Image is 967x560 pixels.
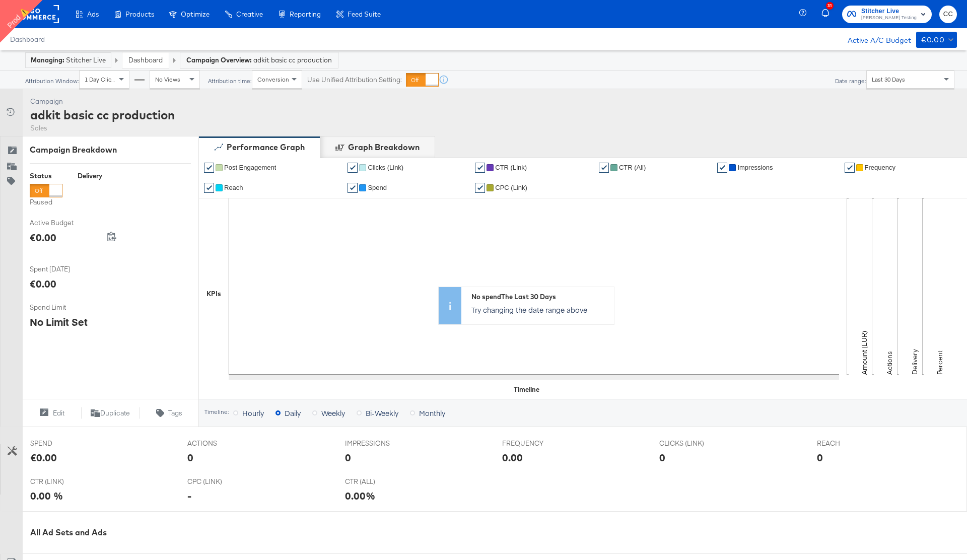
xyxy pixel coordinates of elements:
div: Status [30,171,62,181]
span: Duplicate [100,408,130,418]
span: Spent [DATE] [30,264,105,274]
span: Reporting [290,10,321,18]
div: €0.00 [921,34,944,46]
div: No Limit Set [30,315,88,329]
a: ✔ [599,163,609,173]
div: Delivery [78,171,102,181]
span: Clicks (Link) [368,164,403,171]
a: Dashboard [10,35,45,43]
div: - [187,488,191,503]
div: 0 [345,450,351,465]
span: Frequency [865,164,895,171]
div: €0.00 [30,450,57,465]
button: Stitcher Live[PERSON_NAME] Testing [842,6,932,23]
div: No spend The Last 30 Days [471,292,609,302]
span: adkit basic cc production [253,55,332,65]
span: Optimize [181,10,210,18]
button: €0.00 [916,32,957,48]
div: All Ad Sets and Ads [30,527,967,538]
div: Sales [30,123,175,133]
label: Use Unified Attribution Setting: [307,75,402,85]
div: 0 [817,450,823,465]
span: CC [943,9,953,20]
span: [PERSON_NAME] Testing [861,14,917,22]
span: Active Budget [30,218,105,228]
a: ✔ [475,183,485,193]
p: Try changing the date range above [471,305,609,315]
div: 31 [826,2,834,10]
span: Feed Suite [348,10,381,18]
div: Performance Graph [227,142,305,153]
span: Spend [368,184,387,191]
span: Monthly [419,408,445,418]
span: Hourly [242,408,264,418]
span: CTR (LINK) [30,477,106,486]
a: ✔ [348,183,358,193]
span: No Views [155,76,180,83]
span: SPEND [30,439,106,448]
a: ✔ [475,163,485,173]
span: CTR (All) [619,164,646,171]
span: CTR (Link) [495,164,527,171]
button: 31 [820,5,837,24]
span: ACTIONS [187,439,263,448]
label: Paused [30,197,62,207]
a: ✔ [845,163,855,173]
a: ✔ [348,163,358,173]
span: Impressions [737,164,773,171]
div: Attribution Window: [25,78,79,85]
div: 0.00 % [30,488,63,503]
a: ✔ [717,163,727,173]
div: 0 [187,450,193,465]
span: Daily [285,408,301,418]
span: Reach [224,184,243,191]
button: Edit [22,407,81,419]
button: Tags [140,407,198,419]
span: FREQUENCY [502,439,578,448]
div: Active A/C Budget [837,32,911,47]
span: Last 30 Days [872,76,905,83]
span: Products [125,10,154,18]
div: €0.00 [30,276,56,291]
span: Tags [168,408,182,418]
span: Conversion [257,76,289,83]
div: 0.00% [345,488,375,503]
span: Weekly [321,408,345,418]
span: CLICKS (LINK) [659,439,735,448]
div: adkit basic cc production [30,106,175,123]
span: Stitcher Live [861,6,917,17]
span: Spend Limit [30,303,105,312]
div: Campaign [30,97,175,106]
strong: Campaign Overview: [186,56,252,64]
a: Dashboard [128,55,163,64]
button: Duplicate [81,407,140,419]
div: €0.00 [30,230,56,245]
div: Timeline: [204,408,229,415]
span: Edit [53,408,64,418]
div: 0 [659,450,665,465]
strong: Managing: [31,56,64,64]
div: Attribution time: [208,78,252,85]
span: CTR (ALL) [345,477,421,486]
span: Post Engagement [224,164,276,171]
span: Ads [87,10,99,18]
span: REACH [817,439,892,448]
span: 1 Day Clicks [85,76,117,83]
span: Creative [236,10,263,18]
div: Date range: [835,78,866,85]
div: Campaign Breakdown [30,144,191,156]
button: CC [939,6,957,23]
a: ✔ [204,183,214,193]
div: Graph Breakdown [348,142,420,153]
span: CPC (LINK) [187,477,263,486]
span: Bi-Weekly [366,408,398,418]
div: Stitcher Live [31,55,106,65]
a: ✔ [204,163,214,173]
div: 0.00 [502,450,523,465]
span: IMPRESSIONS [345,439,421,448]
span: CPC (Link) [495,184,527,191]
